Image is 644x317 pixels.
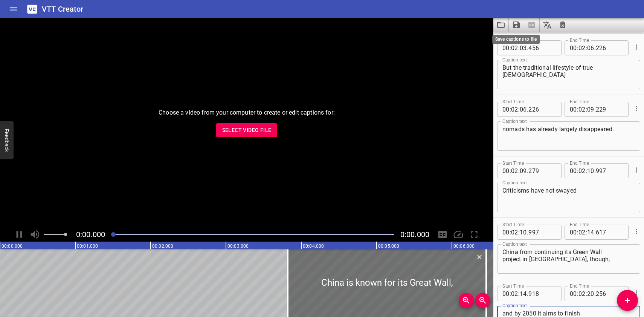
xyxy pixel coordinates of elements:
input: 09 [520,163,527,178]
span: : [586,163,587,178]
span: . [594,286,596,301]
svg: Load captions from file [496,20,505,29]
text: 00:05.000 [378,243,399,249]
span: : [577,225,578,240]
input: 00 [502,40,510,55]
span: : [510,286,511,301]
div: Cue Options [632,37,640,57]
span: Select a video in the pane to the left, then you can automatically extract captions. [524,18,540,32]
div: Cue Options [632,99,640,118]
span: : [518,40,520,55]
input: 02 [511,225,518,240]
input: 06 [520,102,527,117]
button: Translate captions [540,18,555,32]
div: Delete Cue [475,252,483,262]
p: Choose a video from your computer to create or edit captions for: [159,108,335,117]
input: 02 [511,102,518,117]
span: : [586,102,587,117]
button: Zoom In [459,293,474,308]
span: : [510,163,511,178]
span: Video Duration [400,230,429,239]
input: 279 [528,163,556,178]
input: 229 [596,102,623,117]
span: : [577,286,578,301]
input: 00 [502,225,510,240]
text: 00:06.000 [453,243,475,249]
input: 256 [596,286,623,301]
textarea: China from continuing its Green Wall project in [GEOGRAPHIC_DATA], though, [502,248,635,270]
text: 00:04.000 [303,243,324,249]
div: Cue Options [632,283,640,303]
button: Clear captions [555,18,570,32]
span: : [510,225,511,240]
input: 226 [528,102,556,117]
input: 20 [587,286,594,301]
span: : [518,225,520,240]
input: 14 [520,286,527,301]
span: . [594,40,596,55]
textarea: Criticisms have not swayed [502,187,635,208]
input: 02 [511,163,518,178]
input: 02 [511,40,518,55]
button: Cue Options [632,165,641,175]
div: Toggle Full Screen [467,227,481,242]
span: . [594,102,596,117]
input: 02 [511,286,518,301]
input: 00 [570,286,577,301]
span: : [577,40,578,55]
input: 06 [587,40,594,55]
span: : [586,225,587,240]
text: 00:03.000 [227,243,249,249]
span: . [594,163,596,178]
span: . [527,286,528,301]
div: Cue Options [632,222,640,241]
h6: VTT Creator [42,3,84,15]
button: Zoom Out [475,293,490,308]
span: : [577,163,578,178]
span: : [577,102,578,117]
button: Delete [475,252,484,262]
span: : [518,163,520,178]
input: 02 [578,40,586,55]
span: . [527,102,528,117]
button: Cue Options [632,227,641,236]
div: Playback Speed [451,227,465,242]
input: 00 [570,102,577,117]
input: 617 [596,225,623,240]
span: Current Time [76,230,105,239]
input: 00 [502,163,510,178]
input: 997 [528,225,556,240]
input: 10 [520,225,527,240]
text: 00:02.000 [152,243,173,249]
button: Save captions to file [509,18,524,32]
span: : [510,40,511,55]
textarea: But the traditional lifestyle of true [DEMOGRAPHIC_DATA] [502,64,635,86]
button: Load captions from file [493,18,509,32]
button: Cue Options [632,42,641,52]
input: 03 [520,40,527,55]
input: 00 [570,225,577,240]
div: Cue Options [632,160,640,180]
span: . [527,163,528,178]
span: Select Video File [222,126,272,135]
span: . [594,225,596,240]
input: 14 [587,225,594,240]
div: Play progress [111,234,394,235]
button: Select Video File [216,123,278,137]
input: 00 [502,102,510,117]
input: 00 [502,286,510,301]
span: : [510,102,511,117]
textarea: nomads has already largely disappeared. [502,126,635,147]
input: 918 [528,286,556,301]
span: : [518,286,520,301]
input: 02 [578,163,586,178]
svg: Clear captions [558,20,567,29]
text: 00:00.000 [2,243,23,249]
input: 456 [528,40,556,55]
button: Cue Options [632,288,641,298]
span: : [586,286,587,301]
input: 00 [570,163,577,178]
button: Add Cue [617,290,638,311]
text: 00:01.000 [77,243,98,249]
span: : [586,40,587,55]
